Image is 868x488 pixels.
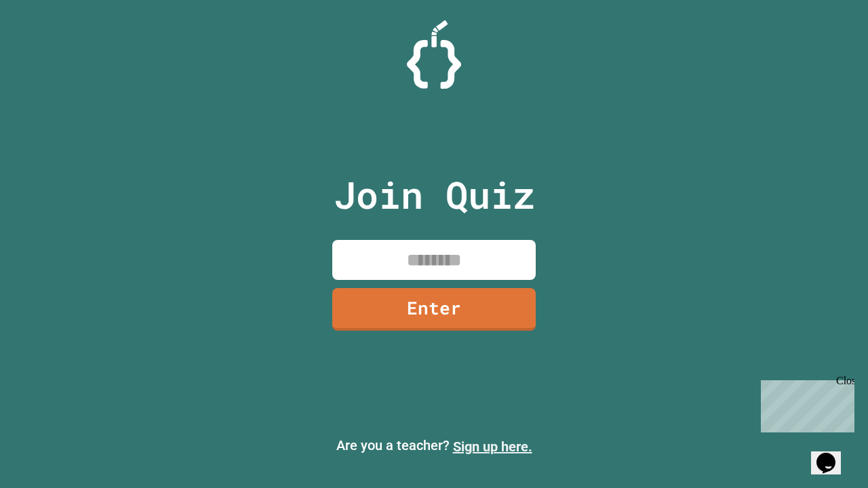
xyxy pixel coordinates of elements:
a: Sign up here. [453,439,532,455]
div: Chat with us now!Close [5,5,94,86]
iframe: chat widget [811,434,854,474]
p: Are you a teacher? [11,435,857,457]
img: Logo.svg [407,20,461,89]
p: Join Quiz [334,167,535,223]
a: Enter [332,288,536,331]
iframe: chat widget [755,375,854,432]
